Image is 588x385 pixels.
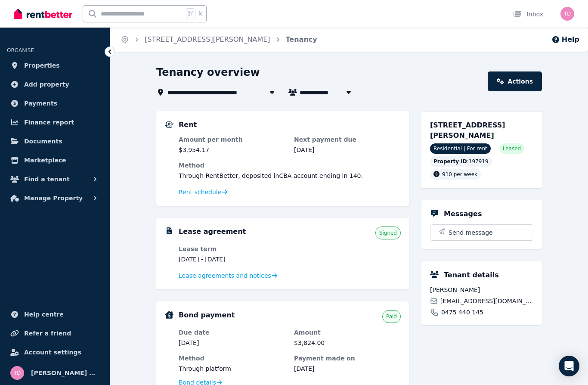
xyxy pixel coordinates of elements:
[433,158,467,165] span: Property ID
[7,114,103,131] a: Finance report
[294,354,401,363] dt: Payment made on
[179,255,285,264] dd: [DATE] - [DATE]
[430,156,492,167] div: : 197919
[294,146,401,154] dd: [DATE]
[7,57,103,74] a: Properties
[24,193,83,203] span: Manage Property
[449,228,493,237] span: Send message
[294,328,401,337] dt: Amount
[179,227,246,237] h5: Lease agreement
[179,354,285,363] dt: Method
[179,271,277,280] a: Lease agreements and notices
[156,65,260,79] h1: Tenancy overview
[559,356,579,376] div: Open Intercom Messenger
[199,10,202,17] span: k
[24,174,70,184] span: Find a tenant
[294,135,401,144] dt: Next payment due
[179,310,235,320] h5: Bond payment
[379,230,397,236] span: Signed
[513,10,543,19] div: Inbox
[24,328,71,338] span: Refer a friend
[7,189,103,207] button: Manage Property
[7,95,103,112] a: Payments
[503,145,521,152] span: Leased
[430,225,533,240] button: Send message
[24,347,81,357] span: Account settings
[179,188,228,196] a: Rent schedule
[165,311,173,319] img: Bond Details
[24,155,66,165] span: Marketplace
[440,297,533,305] span: [EMAIL_ADDRESS][DOMAIN_NAME]
[386,313,397,320] span: Paid
[145,35,270,43] a: [STREET_ADDRESS][PERSON_NAME]
[24,98,57,109] span: Payments
[286,35,317,43] a: Tenancy
[179,271,271,280] span: Lease agreements and notices
[294,338,401,347] dd: $3,824.00
[179,188,221,196] span: Rent schedule
[179,245,285,253] dt: Lease term
[444,270,499,280] h5: Tenant details
[24,79,69,90] span: Add property
[7,344,103,361] a: Account settings
[430,286,533,294] span: [PERSON_NAME]
[7,133,103,150] a: Documents
[551,34,579,45] button: Help
[7,171,103,188] button: Find a tenant
[165,121,173,128] img: Rental Payments
[430,143,491,154] span: Residential | For rent
[560,7,574,21] img: Thurai Das M Thuraisingham
[294,364,401,373] dd: [DATE]
[179,338,285,347] dd: [DATE]
[24,309,64,320] span: Help centre
[14,7,72,20] img: RentBetter
[24,117,74,127] span: Finance report
[179,120,197,130] h5: Rent
[110,28,328,52] nav: Breadcrumb
[7,325,103,342] a: Refer a friend
[444,209,482,219] h5: Messages
[442,171,477,177] span: 910 per week
[488,71,542,91] a: Actions
[24,60,60,71] span: Properties
[441,308,483,317] span: 0475 440 145
[7,47,34,53] span: ORGANISE
[179,328,285,337] dt: Due date
[179,172,363,179] span: Through RentBetter , deposited in CBA account ending in 140 .
[7,152,103,169] a: Marketplace
[10,366,24,380] img: Thurai Das M Thuraisingham
[31,368,99,378] span: [PERSON_NAME] M [PERSON_NAME]
[179,146,285,154] dd: $3,954.17
[179,135,285,144] dt: Amount per month
[179,161,401,170] dt: Method
[7,306,103,323] a: Help centre
[7,76,103,93] a: Add property
[430,121,505,140] span: [STREET_ADDRESS][PERSON_NAME]
[179,364,285,373] dd: Through platform
[24,136,62,146] span: Documents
